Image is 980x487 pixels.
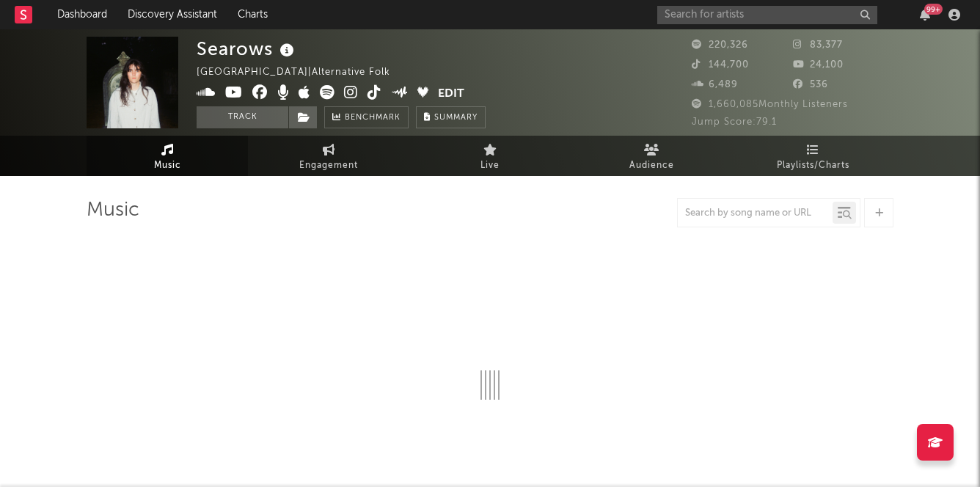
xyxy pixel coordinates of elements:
[197,37,298,61] div: Searows
[571,136,732,176] a: Audience
[248,136,409,176] a: Engagement
[678,208,833,219] input: Search by song name or URL
[629,157,674,175] span: Audience
[692,40,748,50] span: 220,326
[324,106,409,128] a: Benchmark
[692,80,738,89] span: 6,489
[87,136,248,176] a: Music
[438,85,464,103] button: Edit
[416,106,486,128] button: Summary
[793,60,844,70] span: 24,100
[793,40,843,50] span: 83,377
[777,157,849,175] span: Playlists/Charts
[692,60,749,70] span: 144,700
[345,109,401,127] span: Benchmark
[692,117,777,127] span: Jump Score: 79.1
[197,64,407,81] div: [GEOGRAPHIC_DATA] | Alternative Folk
[299,157,358,175] span: Engagement
[692,100,848,109] span: 1,660,085 Monthly Listeners
[920,9,930,21] button: 99+
[480,157,500,175] span: Live
[732,136,893,176] a: Playlists/Charts
[409,136,571,176] a: Live
[197,106,288,128] button: Track
[924,4,943,15] div: 99 +
[793,80,828,89] span: 536
[434,114,478,122] span: Summary
[154,157,181,175] span: Music
[657,6,877,24] input: Search for artists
